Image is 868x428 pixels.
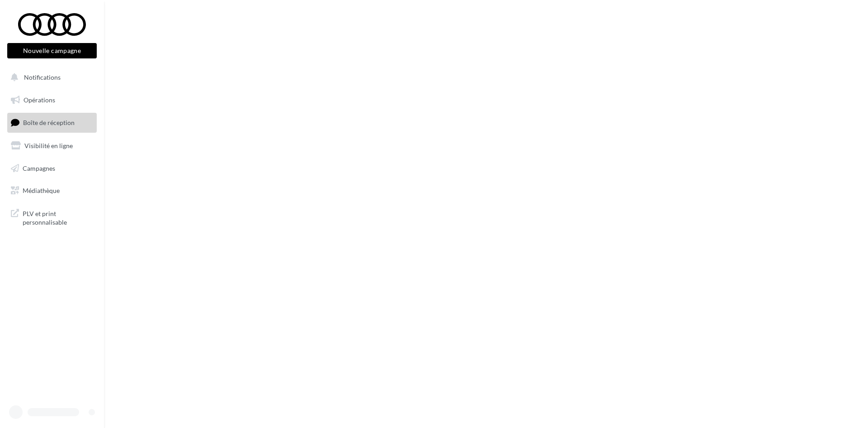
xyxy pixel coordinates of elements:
a: Opérations [5,91,99,110]
span: Notifications [24,73,61,81]
a: Médiathèque [5,181,99,200]
a: Boîte de réception [5,113,99,132]
span: Visibilité en ligne [24,142,73,149]
span: PLV et print personnalisable [23,207,93,227]
span: Opérations [24,96,55,104]
a: Visibilité en ligne [5,136,99,155]
a: Campagnes [5,159,99,178]
span: Médiathèque [23,187,60,194]
span: Boîte de réception [23,119,75,126]
span: Campagnes [23,164,55,172]
a: PLV et print personnalisable [5,204,99,231]
button: Nouvelle campagne [7,43,97,58]
button: Notifications [5,68,95,87]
